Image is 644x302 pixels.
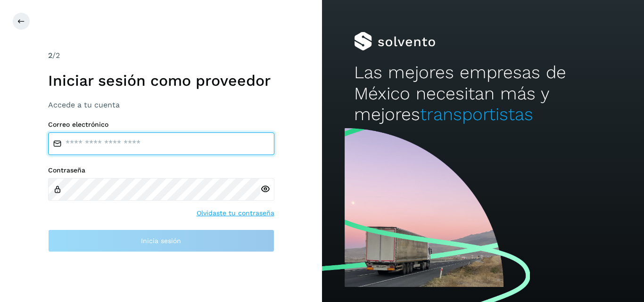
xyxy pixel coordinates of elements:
[48,229,274,252] button: Inicia sesión
[420,104,533,124] span: transportistas
[48,121,274,129] label: Correo electrónico
[197,208,274,218] a: Olvidaste tu contraseña
[141,237,181,244] span: Inicia sesión
[48,100,274,109] h3: Accede a tu cuenta
[354,62,611,125] h2: Las mejores empresas de México necesitan más y mejores
[48,50,274,61] div: /2
[48,166,274,174] label: Contraseña
[48,72,274,90] h1: Iniciar sesión como proveedor
[48,51,52,60] span: 2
